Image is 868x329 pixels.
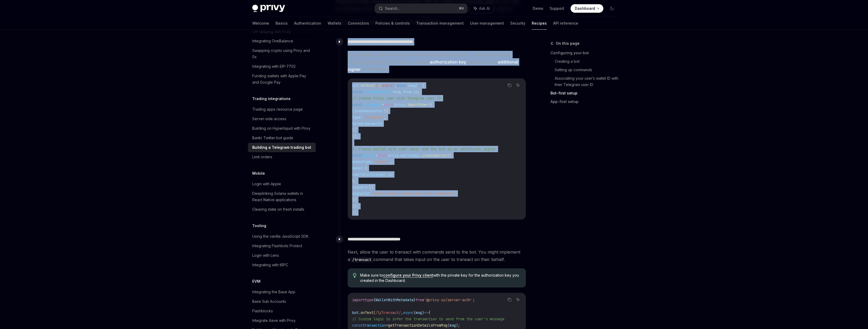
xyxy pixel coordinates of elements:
[550,49,620,57] a: Configuring your bot
[422,83,424,88] span: {
[248,260,316,270] a: Integrating with tRPC
[252,17,269,30] a: Welcome
[556,40,580,47] span: On this page
[248,241,316,251] a: Integrating Flashbots Protect
[352,134,359,139] span: });
[533,6,543,11] a: Demo
[428,310,430,315] span: {
[252,96,291,102] h5: Trading integrations
[388,172,392,177] span: id
[352,298,365,302] span: import
[378,310,382,315] span: \/
[352,109,384,113] span: linkedAccounts:
[392,89,394,94] span: =
[555,74,620,89] a: Associating your user’s wallet ID with their Telegram user ID
[401,310,403,315] span: ,
[401,89,403,94] span: .
[506,82,513,89] button: Copy the contents from the code block
[352,191,371,196] span: signerId:
[252,125,310,132] div: Building on Hyperliquid with Privy
[252,154,272,160] div: Limit orders
[252,181,281,187] div: Login with Apple
[367,172,386,177] span: privyUser
[473,298,475,302] span: ;
[248,114,316,124] a: Server-side access
[447,153,452,158] span: ({
[382,83,394,88] span: start/
[608,4,616,13] button: Toggle dark mode
[352,121,382,126] span: telegramUserId
[506,296,513,303] button: Copy the contents from the code block
[375,83,378,88] span: /
[555,57,620,66] a: Creating a bot
[352,178,356,183] span: },
[252,223,266,229] h5: Tooling
[378,153,388,158] span: await
[252,170,265,177] h5: Mobile
[248,62,316,71] a: Integrating with EIP-7702
[252,317,296,324] div: Integrate Aave with Privy
[424,298,473,302] span: '@privy-io/server-auth'
[275,17,288,30] a: Basics
[386,172,388,177] span: .
[422,310,424,315] span: )
[348,59,518,72] a: additional signer
[388,323,447,328] span: getTransactionDetailsFromMsg
[375,298,414,302] span: WalletWithMetadata
[252,5,285,12] img: dark logo
[416,298,424,302] span: from
[363,102,382,107] span: privyUser
[248,232,316,241] a: Using the vanilla JavaScript SDK
[348,51,526,73] span: First, create a user in Privy and a wallet owned by that user. To allow your bot to transact on b...
[385,5,400,12] div: Search...
[414,89,418,94] span: id
[252,63,296,70] div: Integrating with EIP-7702
[550,97,620,106] a: App-first setup
[407,102,428,107] span: importUser
[359,83,361,88] span: .
[420,153,422,158] span: .
[352,89,363,94] span: const
[384,115,386,120] span: ,
[350,257,373,263] code: /transact
[361,83,373,88] span: onText
[401,153,420,158] span: walletApi
[510,17,525,30] a: Security
[252,206,304,213] div: Clearing state on fresh installs
[248,46,316,62] a: Swapping crypto using Privy and 0x
[352,172,367,177] span: userId:
[248,133,316,143] a: Bankr Twitter bot guide
[416,83,418,88] span: )
[352,83,359,88] span: bot
[470,17,504,30] a: User management
[375,153,378,158] span: =
[382,310,401,315] span: transact/
[403,89,411,94] span: from
[248,105,316,114] a: Trading apps resource page
[363,89,392,94] span: telegramUserId
[360,273,521,283] span: Make sure to with the private key for the authorization key you created in the Dashboard.
[394,83,397,88] span: ,
[252,233,309,240] div: Using the vanilla JavaScript SDK
[352,96,441,101] span: // Create Privy user with Telegram user ID
[418,83,422,88] span: =>
[248,71,316,87] a: Funding wallets with Apple Pay and Google Pay
[365,166,367,170] span: {
[352,185,369,190] span: signers:
[449,323,456,328] span: msg
[248,297,316,306] a: Base Sub Accounts
[416,310,422,315] span: msg
[532,17,547,30] a: Recipes
[248,189,316,205] a: Deeplinking Solana wallets in React Native applications
[373,310,375,315] span: (
[409,83,416,88] span: msg
[403,310,414,315] span: async
[352,128,356,132] span: }]
[550,89,620,97] a: Bot-first setup
[414,298,416,302] span: }
[352,153,363,158] span: const
[352,210,359,215] span: });
[252,289,295,295] div: Integrating the Base App
[348,248,526,263] span: Next, allow the user to transact with commands send to the bot. You might implement a command tha...
[294,17,321,30] a: Authentication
